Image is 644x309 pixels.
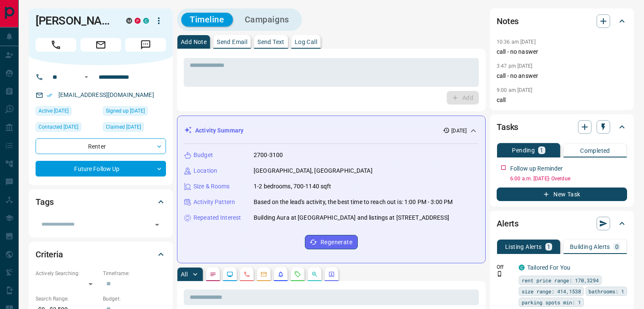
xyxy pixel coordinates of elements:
[126,18,132,24] div: mrloft.ca
[295,39,317,45] p: Log Call
[505,244,542,250] p: Listing Alerts
[497,217,519,230] h2: Alerts
[103,295,166,303] p: Budget:
[36,106,99,118] div: Thu Jul 31 2025
[497,263,514,271] p: Off
[195,126,243,135] p: Activity Summary
[193,151,213,160] p: Budget
[39,123,78,131] span: Contacted [DATE]
[36,122,99,134] div: Thu Aug 14 2025
[305,235,358,249] button: Regenerate
[497,213,627,234] div: Alerts
[143,18,149,24] div: condos.ca
[36,192,166,212] div: Tags
[311,271,318,278] svg: Opportunities
[236,13,298,27] button: Campaigns
[181,13,233,27] button: Timeline
[512,147,535,153] p: Pending
[294,271,301,278] svg: Requests
[36,138,166,154] div: Renter
[540,147,543,153] p: 1
[547,244,550,250] p: 1
[36,248,63,261] h2: Criteria
[36,270,99,277] p: Actively Searching:
[106,107,145,115] span: Signed up [DATE]
[36,38,76,52] span: Call
[217,39,247,45] p: Send Email
[181,39,207,45] p: Add Note
[125,38,166,52] span: Message
[103,122,166,134] div: Fri Aug 01 2025
[497,63,533,69] p: 3:47 pm [DATE]
[497,47,627,56] p: call - no naswer
[254,213,449,222] p: Building Aura at [GEOGRAPHIC_DATA] and listings at [STREET_ADDRESS]
[193,213,241,222] p: Repeated Interest
[519,265,525,270] div: condos.ca
[243,271,250,278] svg: Calls
[210,271,216,278] svg: Notes
[497,72,627,80] p: call - no answer
[451,127,467,135] p: [DATE]
[570,244,610,250] p: Building Alerts
[181,271,188,277] p: All
[328,271,335,278] svg: Agent Actions
[151,219,163,231] button: Open
[193,182,230,191] p: Size & Rooms
[589,287,624,295] span: bathrooms: 1
[260,271,267,278] svg: Emails
[257,39,285,45] p: Send Text
[277,271,284,278] svg: Listing Alerts
[193,198,235,207] p: Activity Pattern
[254,151,283,160] p: 2700-3100
[103,106,166,118] div: Sun Dec 19 2021
[580,148,610,154] p: Completed
[510,175,627,182] p: 6:00 a.m. [DATE] - Overdue
[497,14,519,28] h2: Notes
[527,264,570,271] a: Tailored For You
[497,271,503,277] svg: Push Notification Only
[522,276,599,284] span: rent price range: 170,3294
[615,244,619,250] p: 0
[497,120,518,134] h2: Tasks
[522,298,581,306] span: parking spots min: 1
[36,161,166,177] div: Future Follow Up
[522,287,581,295] span: size range: 414,1538
[39,107,69,115] span: Active [DATE]
[497,11,627,31] div: Notes
[193,166,217,175] p: Location
[254,166,373,175] p: [GEOGRAPHIC_DATA], [GEOGRAPHIC_DATA]
[135,18,141,24] div: property.ca
[227,271,233,278] svg: Lead Browsing Activity
[510,164,563,173] p: Follow up Reminder
[497,39,536,45] p: 10:36 am [DATE]
[36,195,53,209] h2: Tags
[254,182,332,191] p: 1-2 bedrooms, 700-1140 sqft
[184,123,478,138] div: Activity Summary[DATE]
[58,91,154,98] a: [EMAIL_ADDRESS][DOMAIN_NAME]
[497,96,627,105] p: call
[80,38,121,52] span: Email
[106,123,141,131] span: Claimed [DATE]
[36,244,166,265] div: Criteria
[497,117,627,137] div: Tasks
[81,72,91,82] button: Open
[497,87,533,93] p: 9:00 am [DATE]
[36,295,99,303] p: Search Range:
[254,198,453,207] p: Based on the lead's activity, the best time to reach out is: 1:00 PM - 3:00 PM
[36,14,113,28] h1: [PERSON_NAME]
[47,92,53,98] svg: Email Verified
[103,270,166,277] p: Timeframe:
[497,188,627,201] button: New Task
